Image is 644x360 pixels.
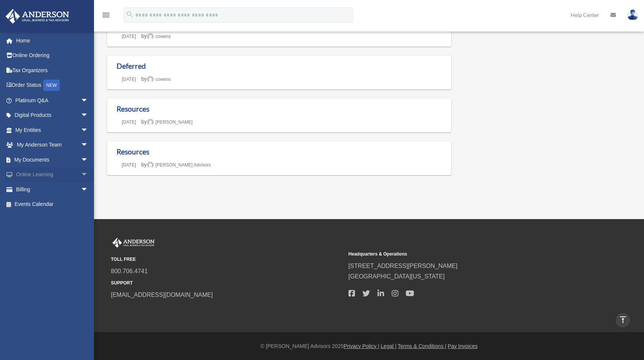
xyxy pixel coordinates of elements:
[344,343,379,349] a: Privacy Policy |
[81,138,96,153] span: arrow_drop_down
[81,182,96,197] span: arrow_drop_down
[615,312,631,328] a: vertical_align_top
[126,10,134,18] i: search
[5,108,100,123] a: Digital Productsarrow_drop_down
[81,123,96,138] span: arrow_drop_down
[147,34,171,39] a: cowens
[117,104,149,113] a: Resources
[398,343,446,349] a: Terms & Conditions |
[117,147,149,156] a: Resources
[147,77,171,82] a: cowens
[117,162,141,168] a: [DATE]
[117,34,141,39] a: [DATE]
[5,152,100,167] a: My Documentsarrow_drop_down
[5,33,96,48] a: Home
[141,33,171,39] span: by
[5,182,100,197] a: Billingarrow_drop_down
[618,315,627,324] i: vertical_align_top
[147,119,193,125] a: [PERSON_NAME]
[3,9,71,24] img: Anderson Advisors Platinum Portal
[111,268,148,274] a: 800.706.4741
[117,77,141,82] a: [DATE]
[147,162,211,168] a: [PERSON_NAME] Advisors
[111,292,213,298] a: [EMAIL_ADDRESS][DOMAIN_NAME]
[117,62,146,70] a: Deferred
[5,93,100,108] a: Platinum Q&Aarrow_drop_down
[5,138,100,153] a: My Anderson Teamarrow_drop_down
[5,63,100,78] a: Tax Organizers
[448,343,477,349] a: Pay Invoices
[349,273,445,280] a: [GEOGRAPHIC_DATA][US_STATE]
[627,9,638,20] img: User Pic
[111,256,343,263] small: TOLL FREE
[5,123,100,138] a: My Entitiesarrow_drop_down
[81,108,96,123] span: arrow_drop_down
[5,197,100,212] a: Events Calendar
[43,80,60,91] div: NEW
[81,93,96,108] span: arrow_drop_down
[5,167,100,182] a: Online Learningarrow_drop_down
[94,342,644,351] div: © [PERSON_NAME] Advisors 2025
[102,13,111,20] a: menu
[349,250,581,258] small: Headquarters & Operations
[102,11,111,20] i: menu
[81,152,96,168] span: arrow_drop_down
[141,119,193,125] span: by
[117,119,141,125] a: [DATE]
[81,167,96,183] span: arrow_drop_down
[5,78,100,93] a: Order StatusNEW
[111,238,156,248] img: Anderson Advisors Platinum Portal
[5,48,100,63] a: Online Ordering
[381,343,397,349] a: Legal |
[111,279,343,287] small: SUPPORT
[349,263,458,269] a: [STREET_ADDRESS][PERSON_NAME]
[141,76,171,82] span: by
[141,162,211,168] span: by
